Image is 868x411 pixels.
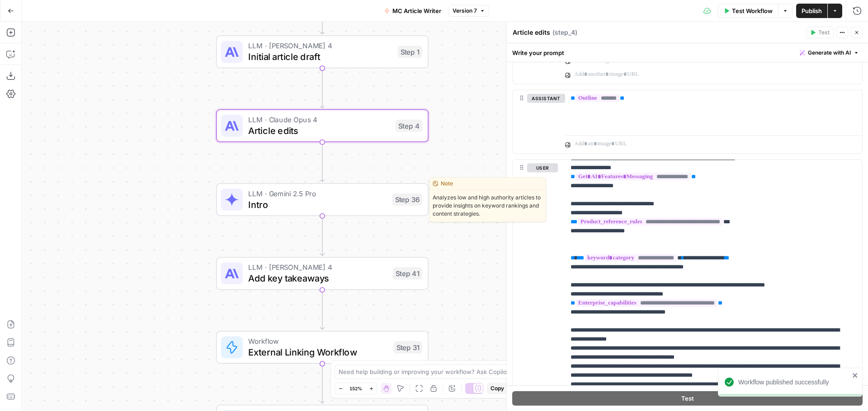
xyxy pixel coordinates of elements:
[248,114,390,125] span: LLM · Claude Opus 4
[818,28,830,37] span: Test
[393,267,422,279] div: Step 41
[392,6,441,15] span: MC Article Writer
[379,4,447,18] button: MC Article Writer
[512,391,863,406] button: Test
[738,378,849,387] div: Workflow published successfully
[248,345,388,359] span: External Linking Workflow
[681,394,694,403] span: Test
[349,385,362,392] span: 152%
[430,178,546,190] div: Note
[718,4,778,18] button: Test Workflow
[216,183,429,216] div: LLM · Gemini 2.5 ProIntroStep 36
[216,257,429,290] div: LLM · [PERSON_NAME] 4Add key takeawaysStep 41
[320,290,324,329] g: Edge from step_41 to step_31
[453,7,477,15] span: Version 7
[808,49,851,57] span: Generate with AI
[487,383,508,394] button: Copy
[248,124,390,137] span: Article edits
[396,120,422,132] div: Step 4
[527,163,558,172] button: user
[320,364,324,403] g: Edge from step_31 to step_48
[802,6,822,15] span: Publish
[216,109,429,142] div: LLM · Claude Opus 4Article editsStep 4
[248,336,388,346] span: Workflow
[732,6,773,15] span: Test Workflow
[513,90,558,153] div: assistant
[248,262,387,272] span: LLM · [PERSON_NAME] 4
[448,5,489,17] button: Version 7
[320,68,324,108] g: Edge from step_1 to step_4
[852,372,859,379] button: close
[491,384,504,393] span: Copy
[552,28,577,37] span: ( step_4 )
[248,188,387,199] span: LLM · Gemini 2.5 Pro
[513,28,550,37] textarea: Article edits
[248,40,392,51] span: LLM · [PERSON_NAME] 4
[796,4,827,18] button: Publish
[430,190,546,222] span: Analyzes low and high authority articles to provide insights on keyword rankings and content stra...
[796,47,863,59] button: Generate with AI
[248,198,387,211] span: Intro
[392,194,423,206] div: Step 36
[248,50,392,63] span: Initial article draft
[248,272,387,285] span: Add key takeaways
[527,94,565,103] button: assistant
[507,43,868,62] div: Write your prompt
[398,46,423,58] div: Step 1
[394,341,423,353] div: Step 31
[806,27,834,38] button: Test
[216,36,429,69] div: LLM · [PERSON_NAME] 4Initial article draftStep 1
[320,216,324,256] g: Edge from step_36 to step_41
[216,331,429,364] div: WorkflowExternal Linking WorkflowStep 31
